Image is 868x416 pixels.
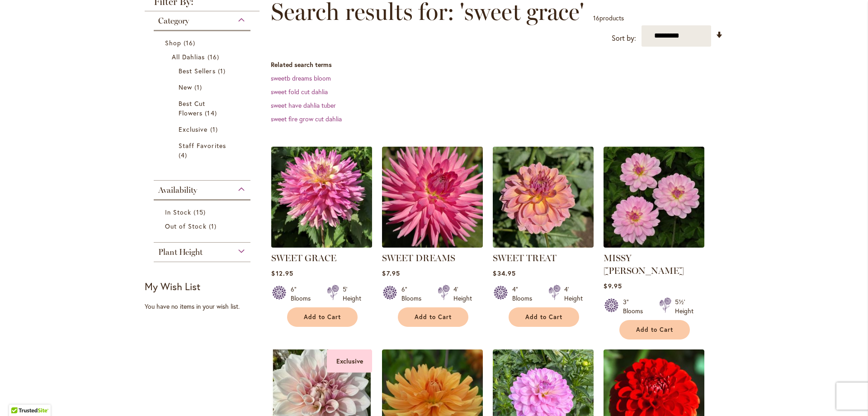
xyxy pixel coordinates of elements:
dt: Related search terms [271,60,723,69]
a: New [179,82,228,92]
span: 1 [210,124,220,134]
a: sweet fold cut dahlia [271,87,328,96]
a: SWEET DREAMS [382,253,455,263]
a: sweetb dreams bloom [271,74,331,82]
span: 4 [179,150,189,160]
span: 16 [208,52,222,62]
span: Best Sellers [179,67,216,75]
img: SWEET TREAT [493,147,594,248]
a: SWEET TREAT [493,241,594,249]
img: MISSY SUE [604,147,704,248]
span: Availability [158,185,197,195]
div: 6" Blooms [401,285,427,303]
label: Sort by: [612,30,636,47]
a: SWEET GRACE [271,241,372,249]
span: New [179,83,192,91]
span: Add to Cart [304,313,341,321]
span: $9.95 [604,282,622,290]
a: Shop [165,38,241,48]
img: SWEET GRACE [269,144,375,250]
div: Exclusive [327,349,372,373]
div: You have no items in your wish list. [145,302,265,311]
img: SWEET DREAMS [382,147,483,248]
span: 1 [218,66,228,76]
button: Add to Cart [509,307,579,327]
a: sweet have dahlia tuber [271,101,336,110]
span: 15 [193,207,208,217]
span: Add to Cart [636,326,673,334]
a: Exclusive [179,124,228,134]
strong: My Wish List [145,280,200,293]
iframe: Launch Accessibility Center [7,384,32,409]
p: products [593,11,624,25]
a: SWEET DREAMS [382,241,483,249]
span: $12.95 [271,269,293,277]
a: SWEET TREAT [493,253,557,263]
span: Plant Height [158,247,203,257]
span: Add to Cart [415,313,452,321]
span: 1 [209,221,219,231]
button: Add to Cart [287,307,358,327]
div: 5' Height [343,285,361,303]
span: Category [158,16,189,26]
span: Exclusive [179,125,208,134]
span: Add to Cart [525,313,562,321]
span: $7.95 [382,269,400,277]
span: Best Cut Flowers [179,99,205,117]
span: Out of Stock [165,222,207,230]
a: Best Cut Flowers [179,99,228,118]
a: sweet fire grow cut dahlia [271,115,342,123]
a: SWEET GRACE [271,253,336,263]
div: 6" Blooms [291,285,316,303]
span: All Dahlias [172,53,205,61]
span: In Stock [165,208,191,216]
a: MISSY SUE [604,241,704,249]
div: 4" Blooms [512,285,538,303]
span: 14 [205,108,219,118]
span: 1 [194,82,204,92]
a: Out of Stock 1 [165,221,241,231]
a: MISSY [PERSON_NAME] [604,253,684,276]
a: Staff Favorites [179,141,228,160]
span: $34.95 [493,269,515,277]
div: 3" Blooms [623,297,648,316]
button: Add to Cart [619,320,690,339]
a: Best Sellers [179,66,228,76]
div: 4' Height [453,285,472,303]
div: 4' Height [564,285,583,303]
div: 5½' Height [675,297,693,316]
span: Staff Favorites [179,141,226,150]
span: 16 [184,38,198,48]
a: All Dahlias [172,52,235,62]
span: 16 [593,14,599,22]
span: Shop [165,38,181,47]
button: Add to Cart [398,307,468,327]
a: In Stock 15 [165,207,241,217]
